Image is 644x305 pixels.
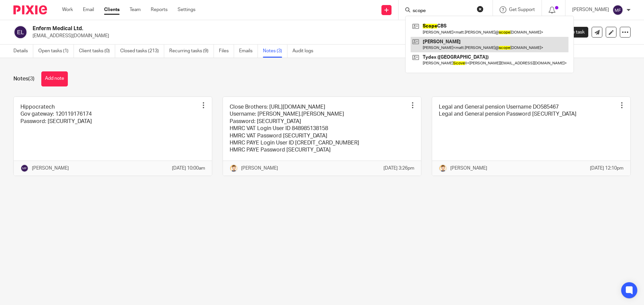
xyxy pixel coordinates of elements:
[41,71,68,86] button: Add note
[33,33,539,39] p: [EMAIL_ADDRESS][DOMAIN_NAME]
[383,165,414,172] p: [DATE] 3:26pm
[590,165,624,172] p: [DATE] 12:10pm
[178,6,195,13] a: Settings
[450,165,487,172] p: [PERSON_NAME]
[13,5,47,14] img: Pixie
[172,165,205,172] p: [DATE] 10:00am
[241,165,278,172] p: [PERSON_NAME]
[477,6,484,12] button: Clear
[219,45,234,58] a: Files
[612,5,623,15] img: svg%3E
[169,45,214,58] a: Recurring tasks (9)
[151,6,168,13] a: Reports
[120,45,164,58] a: Closed tasks (213)
[130,6,141,13] a: Team
[13,25,28,39] img: svg%3E
[104,6,120,13] a: Clients
[509,7,535,12] span: Get Support
[439,164,447,172] img: davida_0100bx.png
[38,45,74,58] a: Open tasks (1)
[412,8,472,14] input: Search
[32,165,69,172] p: [PERSON_NAME]
[13,75,35,82] h1: Notes
[572,6,609,13] p: [PERSON_NAME]
[62,6,73,13] a: Work
[20,164,29,172] img: svg%3E
[28,76,35,81] span: (3)
[292,45,318,58] a: Audit logs
[263,45,287,58] a: Notes (3)
[83,6,94,13] a: Email
[79,45,115,58] a: Client tasks (0)
[13,45,33,58] a: Details
[239,45,258,58] a: Emails
[230,164,238,172] img: davida_0100bx.png
[33,25,438,32] h2: Enferm Medical Ltd.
